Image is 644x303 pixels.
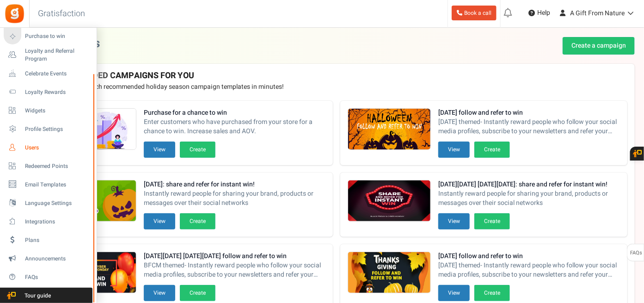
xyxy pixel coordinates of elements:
[180,285,215,301] button: Create
[25,255,90,263] span: Announcements
[438,213,470,229] button: View
[4,66,92,81] a: Celebrate Events
[4,292,69,300] span: Tour guide
[144,142,175,158] button: View
[438,108,620,117] strong: [DATE] follow and refer to win
[474,213,510,229] button: Create
[4,103,92,118] a: Widgets
[25,32,90,40] span: Purchase to win
[438,261,620,279] span: [DATE] themed- Instantly reward people who follow your social media profiles, subscribe to your n...
[25,47,92,63] span: Loyalty and Referral Program
[438,189,620,208] span: Instantly reward people for sharing your brand, products or messages over their social networks
[144,252,325,261] strong: [DATE][DATE] [DATE][DATE] follow and refer to win
[438,285,470,301] button: View
[438,142,470,158] button: View
[144,180,325,189] strong: [DATE]: share and refer for instant win!
[25,273,90,281] span: FAQs
[144,117,325,136] span: Enter customers who have purchased from your store for a chance to win. Increase sales and AOV.
[28,5,95,23] h3: Gratisfaction
[25,125,90,133] span: Profile Settings
[25,199,90,207] span: Language Settings
[46,71,627,80] h4: RECOMMENDED CAMPAIGNS FOR YOU
[4,232,92,248] a: Plans
[4,3,25,24] img: Gratisfaction
[438,180,620,189] strong: [DATE][DATE] [DATE][DATE]: share and refer for instant win!
[4,29,92,44] a: Purchase to win
[348,109,430,150] img: Recommended Campaigns
[4,158,92,174] a: Redeemed Points
[25,218,90,226] span: Integrations
[180,142,215,158] button: Create
[25,181,90,189] span: Email Templates
[25,107,90,115] span: Widgets
[438,252,620,261] strong: [DATE] follow and refer to win
[4,214,92,229] a: Integrations
[474,142,510,158] button: Create
[4,140,92,155] a: Users
[144,261,325,279] span: BFCM themed- Instantly reward people who follow your social media profiles, subscribe to your new...
[4,177,92,192] a: Email Templates
[4,121,92,137] a: Profile Settings
[4,47,92,63] a: Loyalty and Referral Program
[144,189,325,208] span: Instantly reward people for sharing your brand, products or messages over their social networks
[535,8,550,18] span: Help
[630,244,642,262] span: FAQs
[4,195,92,211] a: Language Settings
[144,213,175,229] button: View
[25,144,90,152] span: Users
[46,82,627,92] p: Preview and launch recommended holiday season campaign templates in minutes!
[452,6,497,20] a: Book a call
[474,285,510,301] button: Create
[348,180,430,222] img: Recommended Campaigns
[180,213,215,229] button: Create
[25,70,90,78] span: Celebrate Events
[25,88,90,96] span: Loyalty Rewards
[563,37,635,55] a: Create a campaign
[25,162,90,170] span: Redeemed Points
[525,6,554,20] a: Help
[348,252,430,294] img: Recommended Campaigns
[25,236,90,244] span: Plans
[144,108,325,117] strong: Purchase for a chance to win
[4,84,92,100] a: Loyalty Rewards
[4,251,92,266] a: Announcements
[570,8,625,18] span: A Gift From Nature
[144,285,175,301] button: View
[438,117,620,136] span: [DATE] themed- Instantly reward people who follow your social media profiles, subscribe to your n...
[4,269,92,285] a: FAQs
